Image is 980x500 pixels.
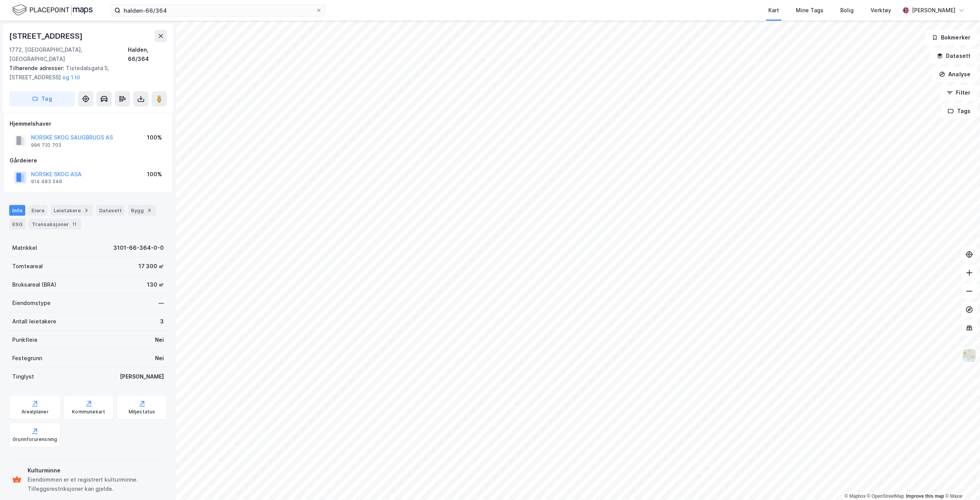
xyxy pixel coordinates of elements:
[9,205,25,216] div: Info
[9,64,161,82] div: Tistedalsgata 5, [STREET_ADDRESS]
[12,354,42,363] div: Festegrunn
[128,205,156,216] div: Bygg
[942,463,980,500] div: Kontrollprogram for chat
[29,219,81,230] div: Transaksjoner
[28,475,164,493] div: Eiendommen er et registrert kulturminne. Tilleggsrestriksjoner kan gjelde.
[128,45,167,64] div: Halden, 66/364
[21,409,49,415] div: Arealplaner
[12,317,56,326] div: Antall leietakere
[12,298,51,308] div: Eiendomstype
[9,45,128,64] div: 1772, [GEOGRAPHIC_DATA], [GEOGRAPHIC_DATA]
[113,243,164,252] div: 3101-66-364-0-0
[941,103,977,119] button: Tags
[31,142,61,148] div: 996 732 703
[12,243,37,252] div: Matrikkel
[147,133,162,142] div: 100%
[13,436,57,443] div: Grunnforurensning
[12,335,38,344] div: Punktleie
[9,30,84,42] div: [STREET_ADDRESS]
[10,156,167,165] div: Gårdeiere
[70,220,78,228] div: 11
[121,5,316,16] input: Søk på adresse, matrikkel, gårdeiere, leietakere eller personer
[12,3,93,17] img: logo.f888ab2527a4732fd821a326f86c7f29.svg
[72,409,105,415] div: Kommunekart
[930,48,977,64] button: Datasett
[96,205,125,216] div: Datasett
[933,67,977,82] button: Analyse
[147,280,164,289] div: 130 ㎡
[160,317,164,326] div: 3
[155,335,164,344] div: Nei
[12,372,34,381] div: Tinglyst
[962,348,977,363] img: Z
[139,262,164,271] div: 17 300 ㎡
[925,30,977,45] button: Bokmerker
[940,85,977,100] button: Filter
[9,65,66,71] span: Tilhørende adresser:
[867,493,904,499] a: OpenStreetMap
[129,409,155,415] div: Miljøstatus
[158,298,164,308] div: —
[9,91,75,107] button: Tag
[912,6,955,15] div: [PERSON_NAME]
[942,463,980,500] iframe: Chat Widget
[768,6,779,15] div: Kart
[9,219,26,230] div: ESG
[155,354,164,363] div: Nei
[840,6,854,15] div: Bolig
[51,205,93,216] div: Leietakere
[28,205,47,216] div: Eiere
[12,262,43,271] div: Tomteareal
[82,207,90,214] div: 3
[796,6,823,15] div: Mine Tags
[28,466,164,475] div: Kulturminne
[844,493,866,499] a: Mapbox
[12,280,56,289] div: Bruksareal (BRA)
[120,372,164,381] div: [PERSON_NAME]
[871,6,891,15] div: Verktøy
[147,170,162,179] div: 100%
[10,119,167,128] div: Hjemmelshaver
[31,179,62,185] div: 914 483 549
[145,207,153,214] div: 8
[906,493,944,499] a: Improve this map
